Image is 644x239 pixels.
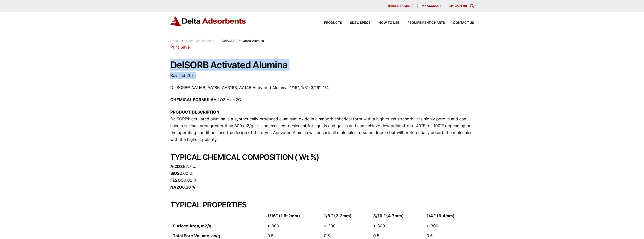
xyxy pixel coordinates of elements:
strong: 3/16 ” (4.7mm) [373,213,404,218]
span: 0 [464,4,466,8]
strong: 1/8 ” (3.2mm) [324,213,352,218]
strong: Surface Area, m2/g [173,223,211,228]
span: DelSORB Activated Alumina [222,39,264,43]
a: SDS & SPECS [342,21,370,25]
a: Print [170,45,179,50]
a: Requirement Charts [399,21,445,25]
td: > 300 [424,221,474,231]
strong: PRODUCT DESCRIPTION [170,110,219,115]
span: How to Use [379,21,399,25]
a: Products [316,21,342,25]
strong: Al2O3 [170,164,183,169]
td: > 300 [265,221,321,231]
strong: Total Pore Volume, cc/g [173,233,220,238]
p: 92.7 % 0.02 % 0.02 % 0.30 % [170,163,474,191]
span: [PHONE_NUMBER] [388,5,413,7]
span: SDS & SPECS [350,21,370,25]
span: : [182,39,183,43]
a: My account [418,4,445,8]
img: Delta Adsorbents [170,16,246,26]
a: [PHONE_NUMBER] [384,4,418,8]
span: My account [422,5,441,7]
span: Requirement Charts [407,21,445,25]
h2: TYPICAL PROPERTIES [170,200,474,209]
strong: CHEMICAL FORMULA [170,97,214,102]
span: Products [324,21,342,25]
td: > 300 [321,221,371,231]
a: How to Use [370,21,399,25]
span: : [218,39,219,43]
p: Revised 2015 [170,72,474,79]
div: Toggle Modal Content [470,4,474,8]
strong: 1/16″ (1.5-2mm) [267,213,300,218]
h1: DelSORB Activated Alumina [170,60,474,70]
p: DelSORB® activated alumina is a synthetically produced aluminum oxide in a smooth spherical form ... [170,109,474,143]
a: My Cart (0) [449,4,467,8]
a: Save [180,45,190,50]
span: Contact Us [453,21,474,25]
strong: 1/4 ” (6.4mm) [427,213,455,218]
a: Silica Gel Desiccant [186,39,216,43]
strong: FE2O3 [170,178,184,183]
p: Al2O3 • nH2O [170,96,474,103]
strong: SiO2 [170,171,180,176]
a: Contact Us [445,21,474,25]
strong: NA2O [170,185,182,190]
h2: TYPICAL CHEMICAL COMPOSITION ( Wt %) [170,153,474,162]
p: DelSORB® AA116B, AA18B, AA316B, AA14B Activated Alumina, 1/16″, 1/8″, 3/16″, 1/4″ [170,84,474,91]
td: > 300 [371,221,424,231]
a: Specs [170,39,180,43]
